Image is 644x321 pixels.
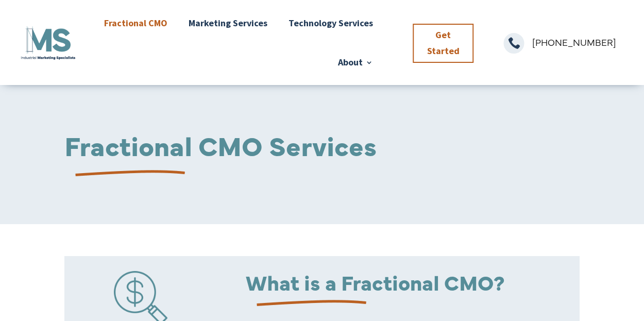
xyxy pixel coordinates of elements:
a: About [338,43,373,82]
a: Fractional CMO [104,4,167,43]
h2: What is a Fractional CMO? [246,271,580,297]
img: underline [64,161,189,187]
span:  [504,33,524,54]
a: Get Started [413,24,473,63]
img: underline [246,291,370,317]
p: [PHONE_NUMBER] [532,33,625,52]
h1: Fractional CMO Services [64,131,580,163]
a: Marketing Services [189,4,267,43]
a: Technology Services [289,4,373,43]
